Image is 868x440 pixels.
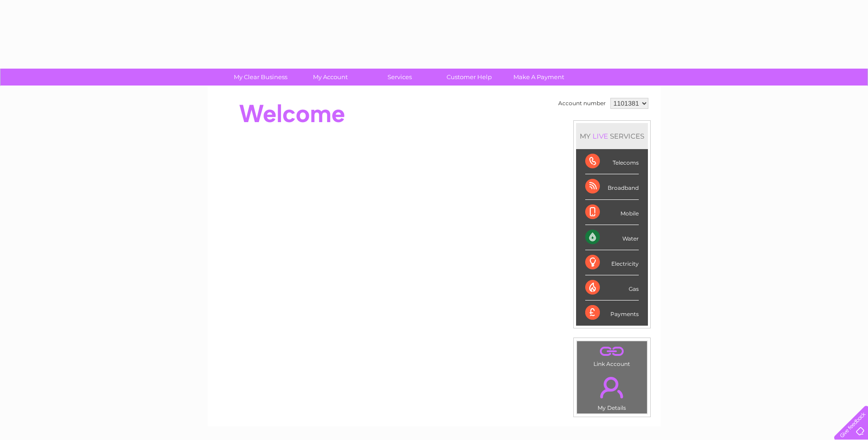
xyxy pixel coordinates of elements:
a: . [579,371,645,403]
div: Gas [585,275,639,300]
td: My Details [577,369,647,414]
a: Customer Help [431,69,507,86]
div: Payments [585,300,639,325]
a: My Account [292,69,368,86]
div: Water [585,225,639,250]
div: Telecoms [585,149,639,174]
td: Link Account [577,341,647,370]
a: Make A Payment [501,69,577,86]
div: Electricity [585,250,639,275]
div: Mobile [585,200,639,225]
div: Broadband [585,174,639,199]
td: Account number [556,96,608,111]
a: Services [362,69,437,86]
a: My Clear Business [223,69,298,86]
div: MY SERVICES [576,123,648,149]
a: . [579,343,645,360]
div: LIVE [591,132,610,140]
